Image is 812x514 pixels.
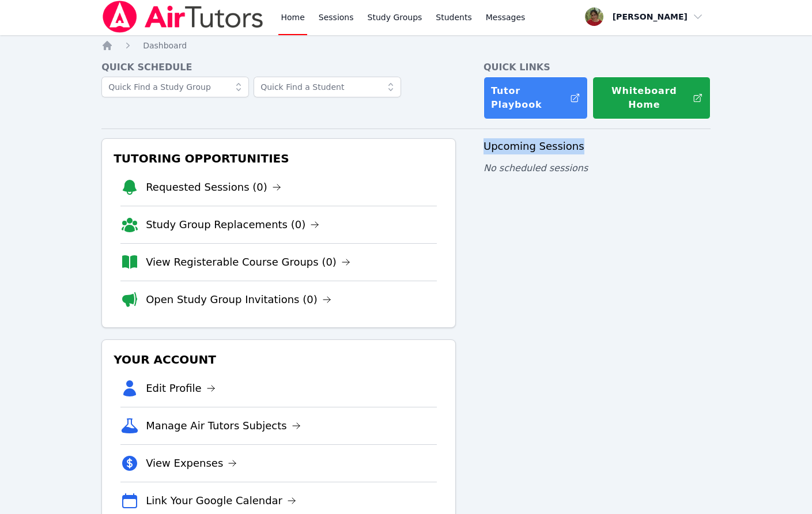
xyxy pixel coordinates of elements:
a: View Expenses [146,455,237,471]
h4: Quick Schedule [101,61,456,74]
a: Link Your Google Calendar [146,493,296,509]
h3: Your Account [111,349,446,370]
a: View Registerable Course Groups (0) [146,254,350,270]
a: Tutor Playbook [484,77,588,119]
nav: Breadcrumb [101,40,711,51]
img: Air Tutors [101,1,265,33]
h3: Tutoring Opportunities [111,148,446,169]
input: Quick Find a Study Group [101,77,249,97]
h3: Upcoming Sessions [484,138,711,154]
a: Requested Sessions (0) [146,179,281,195]
a: Edit Profile [146,380,216,396]
span: Dashboard [143,41,187,50]
span: No scheduled sessions [484,162,588,173]
a: Dashboard [143,40,187,51]
input: Quick Find a Student [254,77,401,97]
button: Whiteboard Home [592,77,711,119]
a: Open Study Group Invitations (0) [146,292,331,308]
span: Messages [486,12,526,23]
h4: Quick Links [484,61,711,74]
a: Study Group Replacements (0) [146,217,319,233]
a: Manage Air Tutors Subjects [146,418,301,434]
